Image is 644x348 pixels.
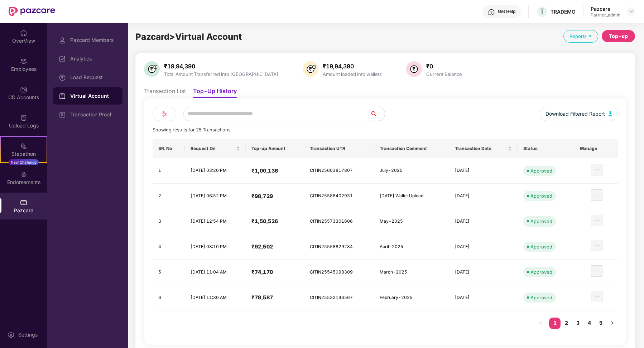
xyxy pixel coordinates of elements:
th: SR. No [153,139,185,158]
td: CITIN25573301606 [304,209,374,235]
img: svg+xml;base64,PHN2ZyBpZD0iRW5kb3JzZW1lbnRzIiB4bWxucz0iaHR0cDovL3d3dy53My5vcmcvMjAwMC9zdmciIHdpZH... [20,171,27,178]
h4: ₹1,00,136 [251,167,298,174]
td: [DATE] [449,209,518,235]
img: svg+xml;base64,PHN2ZyBpZD0iSGVscC0zMngzMiIgeG1sbnM9Imh0dHA6Ly93d3cudzMub3JnLzIwMDAvc3ZnIiB3aWR0aD... [488,9,495,16]
div: Analytics [70,56,117,62]
span: Download Filtered Report [546,110,605,118]
img: svg+xml;base64,PHN2ZyB4bWxucz0iaHR0cDovL3d3dy53My5vcmcvMjAwMC9zdmciIHdpZHRoPSIzNiIgaGVpZ2h0PSIzNi... [406,61,422,77]
img: svg+xml;base64,PHN2ZyBpZD0iRW1wbG95ZWVzIiB4bWxucz0iaHR0cDovL3d3dy53My5vcmcvMjAwMC9zdmciIHdpZHRoPS... [20,58,27,65]
img: svg+xml;base64,PHN2ZyB4bWxucz0iaHR0cDovL3d3dy53My5vcmcvMjAwMC9zdmciIHdpZHRoPSIyMSIgaGVpZ2h0PSIyMC... [20,142,27,150]
td: [DATE] 03:20 PM [185,158,246,184]
div: Approved [530,294,552,301]
td: CITIN25532146567 [304,285,374,310]
img: svg+xml;base64,PHN2ZyBpZD0iVmlydHVhbF9BY2NvdW50IiBkYXRhLW5hbWU9IlZpcnR1YWwgQWNjb3VudCIgeG1sbnM9Im... [59,93,66,100]
div: February-2025 [380,294,443,301]
a: 4 [583,318,595,328]
th: Status [518,139,574,158]
li: 5 [595,318,606,329]
a: 2 [561,318,572,328]
button: search [370,107,385,121]
img: New Pazcare Logo [9,7,55,16]
td: [DATE] [449,234,518,260]
button: Download Filtered Report [540,107,618,121]
td: [DATE] [449,184,518,209]
button: ellipsis [591,240,602,251]
a: 5 [595,318,606,328]
div: July-2025 [380,167,443,174]
span: Pazcard > Virtual Account [135,32,242,42]
div: Pazcard Members [70,37,117,43]
li: Next Page [606,318,618,329]
th: Transaction Date [449,139,518,158]
div: Partner_admin [591,12,620,18]
img: svg+xml;base64,PHN2ZyBpZD0iUHJvZmlsZSIgeG1sbnM9Imh0dHA6Ly93d3cudzMub3JnLzIwMDAvc3ZnIiB3aWR0aD0iMj... [59,37,66,44]
li: 3 [572,318,583,329]
div: March-2025 [380,269,443,276]
td: CITIN25558829284 [304,234,374,260]
li: 2 [561,318,572,329]
li: 1 [549,318,561,329]
img: svg+xml;base64,PHN2ZyBpZD0iRHJvcGRvd24tMzJ4MzIiIHhtbG5zPSJodHRwOi8vd3d3LnczLm9yZy8yMDAwL3N2ZyIgd2... [628,9,634,14]
span: right [610,321,614,325]
img: svg+xml;base64,PHN2ZyBpZD0iVmlydHVhbF9BY2NvdW50IiBkYXRhLW5hbWU9IlZpcnR1YWwgQWNjb3VudCIgeG1sbnM9Im... [59,111,66,119]
img: svg+xml;base64,PHN2ZyB4bWxucz0iaHR0cDovL3d3dy53My5vcmcvMjAwMC9zdmciIHhtbG5zOnhsaW5rPSJodHRwOi8vd3... [144,61,160,77]
div: Amount loaded into wallets [321,71,383,77]
li: 4 [583,318,595,329]
img: svg+xml;base64,PHN2ZyBpZD0iQ0RfQWNjb3VudHMiIGRhdGEtbmFtZT0iQ0QgQWNjb3VudHMiIHhtbG5zPSJodHRwOi8vd3... [20,86,27,93]
td: [DATE] 11:30 AM [185,285,246,310]
span: Request On [191,146,235,151]
div: Transaction Proof [70,112,117,117]
div: Approved [530,269,552,276]
div: Stepathon [1,150,47,158]
td: [DATE] 11:04 AM [185,260,246,285]
td: 4 [153,234,185,260]
td: 5 [153,260,185,285]
td: 6 [153,285,185,310]
div: ₹0 [425,63,463,70]
div: Settings [16,331,40,338]
th: Transaction UTR [304,139,374,158]
div: Approved [530,167,552,174]
td: [DATE] [449,158,518,184]
td: [DATE] 06:52 PM [185,184,246,209]
div: New Challenge [9,159,39,165]
span: T [540,7,544,16]
img: svg+xml;base64,PHN2ZyB4bWxucz0iaHR0cDovL3d3dy53My5vcmcvMjAwMC9zdmciIHdpZHRoPSIxOSIgaGVpZ2h0PSIxOS... [587,33,593,39]
td: [DATE] [449,285,518,310]
a: 3 [572,318,583,328]
div: Current Balance [425,71,463,77]
div: ₹19,94,390 [163,63,280,70]
div: Approved [530,243,552,250]
button: ellipsis [591,215,602,226]
th: Manage [574,139,618,158]
img: svg+xml;base64,PHN2ZyB4bWxucz0iaHR0cDovL3d3dy53My5vcmcvMjAwMC9zdmciIHhtbG5zOnhsaW5rPSJodHRwOi8vd3... [609,111,612,116]
img: svg+xml;base64,PHN2ZyBpZD0iUGF6Y2FyZCIgeG1sbnM9Imh0dHA6Ly93d3cudzMub3JnLzIwMDAvc3ZnIiB3aWR0aD0iMj... [20,199,27,206]
div: May-2025 [380,218,443,225]
h4: ₹1,50,526 [251,218,298,225]
td: CITIN25588402931 [304,184,374,209]
img: svg+xml;base64,PHN2ZyB4bWxucz0iaHR0cDovL3d3dy53My5vcmcvMjAwMC9zdmciIHhtbG5zOnhsaW5rPSJodHRwOi8vd3... [303,61,318,77]
td: 1 [153,158,185,184]
div: Reports [563,30,598,43]
div: Total Amount Transferred into [GEOGRAPHIC_DATA] [163,71,280,77]
div: April-2025 [380,243,443,250]
div: Approved [530,192,552,199]
button: ellipsis [591,291,602,302]
h4: ₹98,729 [251,193,298,200]
button: ellipsis [591,189,602,201]
div: ₹19,94,390 [321,63,383,70]
h4: ₹92,502 [251,243,298,250]
div: [DATE] Wallet Upload [380,193,443,199]
div: Virtual Account [70,92,117,100]
td: 3 [153,209,185,235]
img: svg+xml;base64,PHN2ZyB4bWxucz0iaHR0cDovL3d3dy53My5vcmcvMjAwMC9zdmciIHdpZHRoPSIyNCIgaGVpZ2h0PSIyNC... [160,110,169,118]
div: Get Help [498,9,515,14]
li: Previous Page [535,318,546,329]
div: Pazcare [591,5,620,12]
td: [DATE] 03:10 PM [185,234,246,260]
td: 2 [153,184,185,209]
img: svg+xml;base64,PHN2ZyBpZD0iRGFzaGJvYXJkIiB4bWxucz0iaHR0cDovL3d3dy53My5vcmcvMjAwMC9zdmciIHdpZHRoPS... [59,55,66,63]
div: TRADEMO [551,8,576,15]
button: ellipsis [591,164,602,175]
span: search [370,111,385,117]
